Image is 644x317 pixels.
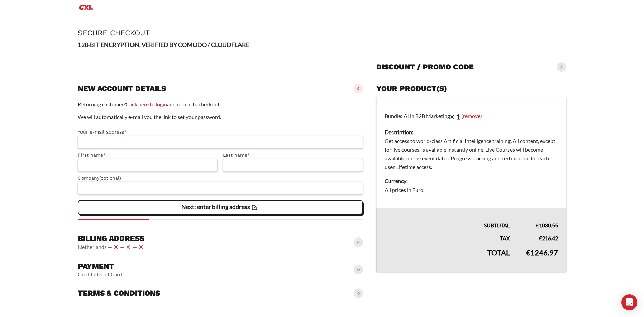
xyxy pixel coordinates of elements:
dd: All prices in Euro. [385,186,558,194]
vaadin-button: Next: enter billing address [78,200,363,215]
th: Tax [376,230,518,243]
h3: Payment [78,262,122,271]
td: Bundle: AI in B2B Marketing [376,97,566,208]
dd: Get access to world-class Artificial Intelligence training. All content, except for live courses,... [385,137,558,171]
dt: Currency: [385,177,558,186]
h1: Secure Checkout [78,29,566,37]
span: € [526,248,530,257]
p: We will automatically e-mail you the link to set your password. [78,113,363,121]
bdi: 216.42 [539,235,558,241]
h3: Discount / promo code [376,62,474,72]
span: € [536,222,539,228]
th: Total [376,243,518,272]
bdi: 1246.97 [526,248,558,257]
bdi: 1030.55 [536,222,558,228]
label: Company [78,174,363,182]
label: First name [78,151,218,159]
span: (optional) [99,175,121,181]
dt: Description: [385,128,558,137]
strong: 128-BIT ENCRYPTION, VERIFIED BY COMODO / CLOUDFLARE [78,41,249,48]
h3: New account details [78,84,166,93]
a: Click here to login [126,101,167,107]
strong: × 1 [450,112,460,121]
vaadin-horizontal-layout: Credit / Debit Card [78,271,122,278]
label: Last name [223,151,363,159]
th: Subtotal [376,208,518,230]
vaadin-horizontal-layout: Netherlands — — — [78,243,145,251]
h3: Billing address [78,234,145,243]
a: (remove) [461,112,482,119]
span: € [539,235,542,241]
label: Your e-mail address [78,128,363,136]
h3: Terms & conditions [78,288,160,298]
div: Open Intercom Messenger [621,294,637,310]
p: Returning customer? and return to checkout. [78,100,363,109]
